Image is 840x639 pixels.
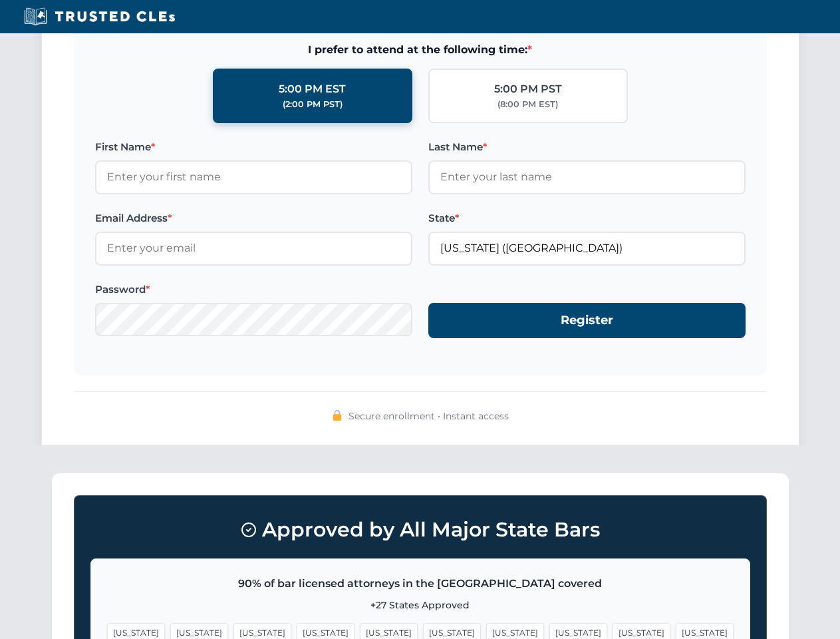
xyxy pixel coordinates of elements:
[428,139,746,155] label: Last Name
[95,282,412,298] label: Password
[95,160,412,194] input: Enter your first name
[494,81,562,98] div: 5:00 PM PST
[349,409,509,423] span: Secure enrollment • Instant access
[279,81,346,98] div: 5:00 PM EST
[283,98,343,111] div: (2:00 PM PST)
[107,575,734,592] p: 90% of bar licensed attorneys in the [GEOGRAPHIC_DATA] covered
[428,160,746,194] input: Enter your last name
[497,98,558,111] div: (8:00 PM EST)
[95,41,746,59] span: I prefer to attend at the following time:
[428,210,746,226] label: State
[95,232,412,265] input: Enter your email
[95,139,412,155] label: First Name
[107,598,734,612] p: +27 States Approved
[428,232,746,265] input: Florida (FL)
[95,210,412,226] label: Email Address
[428,303,746,338] button: Register
[332,410,343,421] img: 🔒
[20,7,179,27] img: Trusted CLEs
[90,512,750,548] h3: Approved by All Major State Bars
